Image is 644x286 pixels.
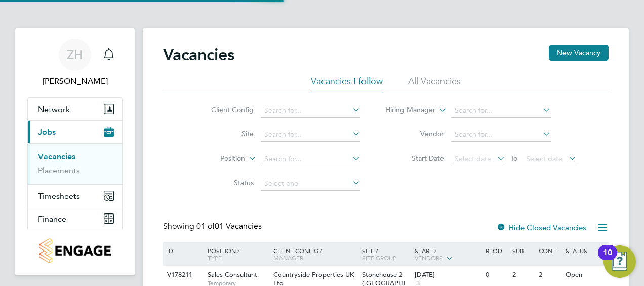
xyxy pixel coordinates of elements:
[377,105,435,115] label: Hiring Manager
[28,121,122,143] button: Jobs
[455,154,491,163] span: Select date
[603,245,636,278] button: Open Resource Center, 10 new notifications
[261,103,360,118] input: Search for...
[536,266,562,284] div: 2
[362,254,396,262] span: Site Group
[27,238,123,263] a: Go to home page
[27,75,123,87] span: Zoe Hunt
[510,266,536,284] div: 2
[386,154,444,163] label: Start Date
[603,253,612,266] div: 10
[451,103,551,118] input: Search for...
[510,242,536,259] div: Sub
[261,128,360,142] input: Search for...
[311,75,383,93] li: Vacancies I follow
[359,242,413,266] div: Site /
[451,128,551,142] input: Search for...
[67,48,83,61] span: ZH
[38,152,75,161] a: Vacancies
[208,254,222,262] span: Type
[273,254,303,262] span: Manager
[195,178,254,187] label: Status
[563,266,607,284] div: Open
[200,242,271,266] div: Position /
[38,104,70,114] span: Network
[38,191,80,201] span: Timesheets
[195,105,254,114] label: Client Config
[38,214,66,224] span: Finance
[28,143,122,184] div: Jobs
[163,221,264,232] div: Showing
[408,75,461,93] li: All Vacancies
[483,266,509,284] div: 0
[27,39,123,87] a: ZH[PERSON_NAME]
[187,154,245,164] label: Position
[195,129,254,138] label: Site
[386,129,444,138] label: Vendor
[165,266,200,284] div: V178211
[271,242,359,266] div: Client Config /
[415,271,480,279] div: [DATE]
[28,98,122,120] button: Network
[28,207,122,230] button: Finance
[412,242,483,267] div: Start /
[28,185,122,207] button: Timesheets
[165,242,200,259] div: ID
[163,45,234,65] h2: Vacancies
[483,242,509,259] div: Reqd
[196,221,262,231] span: 01 Vacancies
[496,223,586,232] label: Hide Closed Vacancies
[261,176,360,191] input: Select one
[415,254,443,262] span: Vendors
[38,127,56,137] span: Jobs
[38,166,80,175] a: Placements
[39,238,110,263] img: countryside-properties-logo-retina.png
[536,242,562,259] div: Conf
[196,221,215,231] span: 01 of
[526,154,562,163] span: Select date
[549,45,609,61] button: New Vacancy
[563,242,607,259] div: Status
[15,28,135,275] nav: Main navigation
[507,152,520,165] span: To
[208,270,257,279] span: Sales Consultant
[261,152,360,166] input: Search for...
